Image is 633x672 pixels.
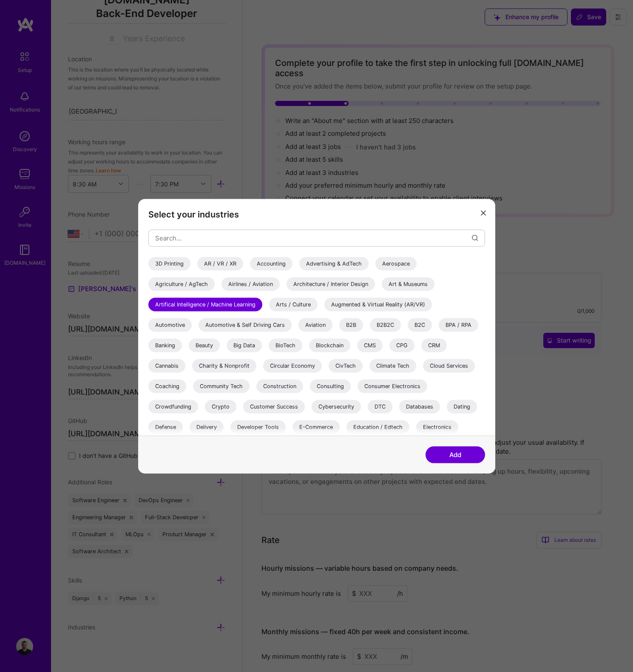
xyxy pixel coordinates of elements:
div: Databases [399,400,440,413]
input: Search... [155,227,472,249]
div: Artifical Intelligence / Machine Learning [148,297,262,311]
div: CPG [389,338,414,352]
div: DTC [368,400,392,413]
div: BPA / RPA [439,318,478,332]
div: Consumer Electronics [358,379,427,393]
div: Cloud Services [423,359,475,372]
i: icon Close [481,211,486,216]
div: Blockchain [309,338,350,352]
div: Automotive [148,318,192,332]
div: Airlines / Aviation [221,277,280,291]
div: Community Tech [193,379,250,393]
div: Crowdfunding [148,400,198,413]
div: CivTech [329,359,363,372]
div: Art & Museums [382,277,434,291]
div: Delivery [190,420,224,434]
div: CRM [421,338,447,352]
div: Construction [256,379,303,393]
div: Agriculture / AgTech [148,277,215,291]
div: Consulting [310,379,351,393]
div: B2B2C [370,318,401,332]
div: Banking [148,338,182,352]
div: B2B [339,318,363,332]
div: Accounting [250,257,292,270]
div: CMS [357,338,383,352]
div: Defense [148,420,183,434]
div: AR / VR / XR [197,257,243,270]
div: Architecture / Interior Design [287,277,375,291]
div: BioTech [269,338,302,352]
div: Automotive & Self Driving Cars [199,318,292,332]
div: Charity & Nonprofit [192,359,256,372]
div: Aerospace [375,257,417,270]
div: Arts / Culture [269,297,318,311]
div: Electronics [416,420,458,434]
h3: Select your industries [148,209,485,219]
div: Cannabis [148,359,185,372]
div: Crypto [205,400,236,413]
div: Cybersecurity [312,400,361,413]
div: 3D Printing [148,257,190,270]
div: Advertising & AdTech [299,257,369,270]
div: Aviation [298,318,332,332]
div: Circular Economy [263,359,322,372]
div: modal [138,199,495,473]
div: Customer Success [243,400,305,413]
div: Education / Edtech [346,420,409,434]
div: Beauty [189,338,220,352]
div: Climate Tech [369,359,416,372]
div: B2C [408,318,432,332]
i: icon Search [472,235,478,241]
div: Coaching [148,379,186,393]
div: Augmented & Virtual Reality (AR/VR) [324,297,432,311]
div: E-Commerce [292,420,340,434]
div: Dating [447,400,477,413]
button: Add [426,446,485,463]
div: Developer Tools [230,420,286,434]
div: Big Data [227,338,262,352]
